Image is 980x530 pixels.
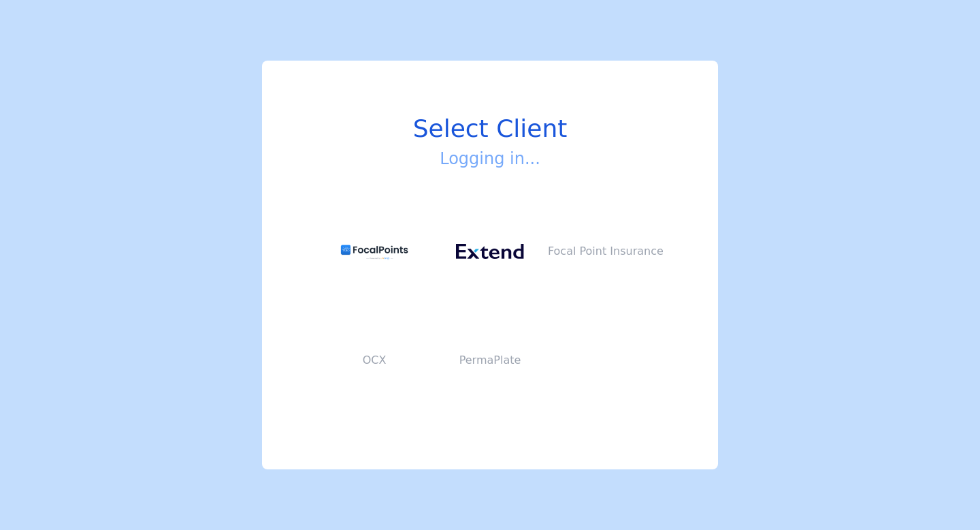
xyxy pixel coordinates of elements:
button: PermaPlate [432,306,548,415]
p: Focal Point Insurance [548,243,664,260]
button: Focal Point Insurance [548,197,664,306]
p: PermaPlate [432,352,548,369]
h3: Logging in... [316,148,664,170]
p: OCX [316,352,432,369]
h1: Select Client [316,115,664,142]
button: OCX [316,306,432,415]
